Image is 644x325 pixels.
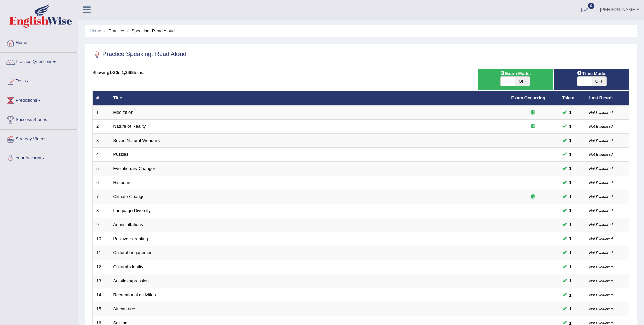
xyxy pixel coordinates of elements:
span: You cannot take this question anymore [567,249,574,256]
td: 4 [93,148,110,162]
th: # [93,91,110,105]
a: Artistic expression [113,278,149,283]
span: Time Mode: [574,70,610,77]
a: Home [90,28,101,33]
span: You cannot take this question anymore [567,207,574,214]
div: Exam occurring question [511,123,555,130]
td: 14 [93,288,110,302]
li: Speaking: Read Aloud [125,28,175,34]
span: 0 [588,3,595,9]
a: Predictions [0,91,77,108]
small: Not Evaluated [589,265,613,269]
th: Last Result [586,91,629,105]
a: Tests [0,72,77,89]
span: You cannot take this question anymore [567,123,574,130]
span: You cannot take this question anymore [567,305,574,312]
a: Your Account [0,149,77,166]
td: 7 [93,190,110,204]
span: You cannot take this question anymore [567,165,574,172]
a: Puzzles [113,152,129,157]
a: Climate Change [113,194,145,199]
small: Not Evaluated [589,293,613,297]
small: Not Evaluated [589,181,613,185]
small: Not Evaluated [589,223,613,227]
a: Recreational activities [113,292,156,297]
td: 12 [93,260,110,274]
span: You cannot take this question anymore [567,109,574,116]
td: 11 [93,246,110,260]
span: OFF [592,77,606,86]
small: Not Evaluated [589,307,613,311]
a: Strategy Videos [0,130,77,147]
a: Positive parenting [113,236,148,241]
span: You cannot take this question anymore [567,292,574,299]
a: Art installations [113,222,143,227]
small: Not Evaluated [589,124,613,128]
span: You cannot take this question anymore [567,277,574,284]
div: Exam occurring question [511,194,555,200]
span: You cannot take this question anymore [567,137,574,144]
td: 9 [93,218,110,232]
small: Not Evaluated [589,167,613,171]
small: Not Evaluated [589,195,613,199]
a: Home [0,33,77,50]
span: Exam Mode: [497,70,533,77]
a: Evolutionary Changes [113,166,156,171]
a: Cultural engagement [113,250,154,255]
li: Practice [102,28,124,34]
span: You cannot take this question anymore [567,263,574,270]
a: Seven Natural Wonders [113,138,160,143]
div: Exam occurring question [511,109,555,116]
small: Not Evaluated [589,321,613,325]
h2: Practice Speaking: Read Aloud [92,49,186,59]
th: Taken [558,91,586,105]
small: Not Evaluated [589,251,613,255]
a: Historian [113,180,130,185]
div: Showing of items. [92,69,629,76]
td: 2 [93,120,110,134]
a: Meditation [113,110,134,115]
span: You cannot take this question anymore [567,151,574,158]
a: Language Diversity [113,208,151,213]
span: You cannot take this question anymore [567,193,574,200]
span: You cannot take this question anymore [567,235,574,242]
b: 1,246 [122,70,133,75]
a: Nature of Reality [113,124,146,129]
small: Not Evaluated [589,139,613,143]
td: 3 [93,133,110,148]
span: You cannot take this question anymore [567,179,574,186]
small: Not Evaluated [589,110,613,115]
a: African rice [113,306,135,311]
a: Exam Occurring [511,95,545,100]
td: 13 [93,274,110,288]
td: 5 [93,162,110,176]
a: Success Stories [0,110,77,127]
small: Not Evaluated [589,279,613,283]
td: 8 [93,204,110,218]
b: 1-20 [109,70,118,75]
small: Not Evaluated [589,152,613,156]
span: OFF [515,77,530,86]
small: Not Evaluated [589,237,613,241]
td: 15 [93,302,110,316]
th: Title [110,91,508,105]
a: Practice Questions [0,53,77,70]
td: 10 [93,232,110,246]
td: 6 [93,176,110,190]
div: Show exams occurring in exams [478,69,553,90]
small: Not Evaluated [589,209,613,213]
td: 1 [93,105,110,120]
a: Cultural identity [113,264,144,269]
span: You cannot take this question anymore [567,221,574,228]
